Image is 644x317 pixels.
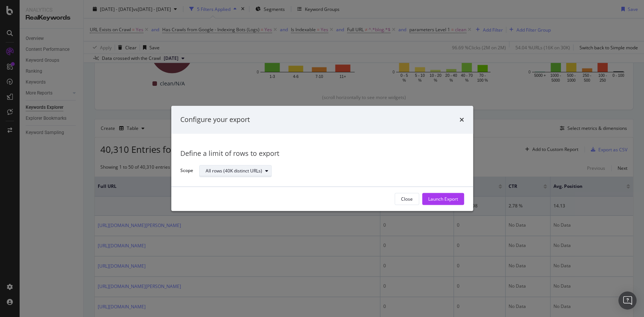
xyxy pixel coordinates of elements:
label: Scope [180,168,193,176]
button: Launch Export [422,193,464,205]
button: All rows (40K distinct URLs) [199,165,272,177]
div: Define a limit of rows to export [180,149,464,158]
button: Close [395,193,419,205]
div: Configure your export [180,115,250,125]
div: modal [171,106,473,211]
div: Close [401,196,413,202]
div: Open Intercom Messenger [618,291,636,309]
div: times [460,115,464,125]
div: All rows (40K distinct URLs) [206,169,262,173]
div: Launch Export [428,196,458,202]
